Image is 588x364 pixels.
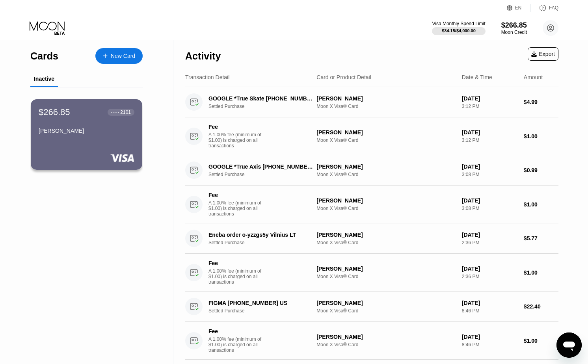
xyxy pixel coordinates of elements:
[316,206,456,211] div: Moon X Visa® Card
[208,232,313,238] div: Eneba order o-yzzgs5y Vilnius LT
[316,300,456,306] div: [PERSON_NAME]
[531,51,555,57] div: Export
[524,133,558,139] div: $1.00
[34,76,54,82] div: Inactive
[316,104,456,109] div: Moon X Visa® Card
[462,240,517,245] div: 2:36 PM
[208,124,264,130] div: Fee
[111,53,135,59] div: New Card
[462,172,517,177] div: 3:08 PM
[208,260,264,266] div: Fee
[316,172,456,177] div: Moon X Visa® Card
[442,28,476,33] div: $34.15 / $4,000.00
[462,300,517,306] div: [DATE]
[316,129,456,136] div: [PERSON_NAME]
[549,5,558,11] div: FAQ
[316,197,456,204] div: [PERSON_NAME]
[316,95,456,102] div: [PERSON_NAME]
[507,4,531,12] div: EN
[208,95,313,102] div: GOOGLE *True Skate [PHONE_NUMBER] US
[39,107,70,117] div: $266.85
[120,110,131,115] div: 2101
[208,200,268,217] div: A 1.00% fee (minimum of $1.00) is charged on all transactions
[316,334,456,340] div: [PERSON_NAME]
[208,300,313,306] div: FIGMA [PHONE_NUMBER] US
[462,308,517,314] div: 8:46 PM
[185,50,221,62] div: Activity
[39,128,134,134] div: [PERSON_NAME]
[462,95,517,102] div: [DATE]
[524,338,558,344] div: $1.00
[462,74,492,80] div: Date & Time
[185,254,558,292] div: FeeA 1.00% fee (minimum of $1.00) is charged on all transactions[PERSON_NAME]Moon X Visa® Card[DA...
[462,232,517,238] div: [DATE]
[524,235,558,241] div: $5.77
[185,74,229,80] div: Transaction Detail
[556,332,582,358] iframe: Button to launch messaging window
[316,163,456,170] div: [PERSON_NAME]
[208,192,264,198] div: Fee
[185,117,558,155] div: FeeA 1.00% fee (minimum of $1.00) is charged on all transactions[PERSON_NAME]Moon X Visa® Card[DA...
[501,21,527,35] div: $266.85Moon Credit
[208,132,268,149] div: A 1.00% fee (minimum of $1.00) is charged on all transactions
[111,111,119,113] div: ● ● ● ●
[185,186,558,223] div: FeeA 1.00% fee (minimum of $1.00) is charged on all transactions[PERSON_NAME]Moon X Visa® Card[DA...
[316,137,456,143] div: Moon X Visa® Card
[208,163,313,170] div: GOOGLE *True Axis [PHONE_NUMBER] US
[462,266,517,272] div: [DATE]
[95,48,143,64] div: New Card
[462,274,517,279] div: 2:36 PM
[462,104,517,109] div: 3:12 PM
[462,129,517,136] div: [DATE]
[524,269,558,276] div: $1.00
[501,21,527,30] div: $266.85
[524,167,558,173] div: $0.99
[462,334,517,340] div: [DATE]
[462,137,517,143] div: 3:12 PM
[515,5,522,11] div: EN
[501,30,527,35] div: Moon Credit
[432,21,485,26] div: Visa Monthly Spend Limit
[316,308,456,314] div: Moon X Visa® Card
[462,206,517,211] div: 3:08 PM
[316,266,456,272] div: [PERSON_NAME]
[528,47,558,61] div: Export
[185,223,558,254] div: Eneba order o-yzzgs5y Vilnius LTSettled Purchase[PERSON_NAME]Moon X Visa® Card[DATE]2:36 PM$5.77
[208,240,321,245] div: Settled Purchase
[462,342,517,347] div: 8:46 PM
[185,322,558,360] div: FeeA 1.00% fee (minimum of $1.00) is charged on all transactions[PERSON_NAME]Moon X Visa® Card[DA...
[462,163,517,170] div: [DATE]
[524,201,558,208] div: $1.00
[462,197,517,204] div: [DATE]
[531,4,558,12] div: FAQ
[316,342,456,347] div: Moon X Visa® Card
[185,292,558,322] div: FIGMA [PHONE_NUMBER] USSettled Purchase[PERSON_NAME]Moon X Visa® Card[DATE]8:46 PM$22.40
[208,328,264,334] div: Fee
[185,155,558,186] div: GOOGLE *True Axis [PHONE_NUMBER] USSettled Purchase[PERSON_NAME]Moon X Visa® Card[DATE]3:08 PM$0.99
[524,303,558,310] div: $22.40
[208,104,321,109] div: Settled Purchase
[30,50,58,62] div: Cards
[316,232,456,238] div: [PERSON_NAME]
[316,74,371,80] div: Card or Product Detail
[185,87,558,117] div: GOOGLE *True Skate [PHONE_NUMBER] USSettled Purchase[PERSON_NAME]Moon X Visa® Card[DATE]3:12 PM$4.99
[432,21,485,35] div: Visa Monthly Spend Limit$34.15/$4,000.00
[524,99,558,105] div: $4.99
[208,336,268,353] div: A 1.00% fee (minimum of $1.00) is charged on all transactions
[31,99,142,170] div: $266.85● ● ● ●2101[PERSON_NAME]
[524,74,543,80] div: Amount
[208,308,321,314] div: Settled Purchase
[208,268,268,285] div: A 1.00% fee (minimum of $1.00) is charged on all transactions
[316,240,456,245] div: Moon X Visa® Card
[208,172,321,177] div: Settled Purchase
[316,274,456,279] div: Moon X Visa® Card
